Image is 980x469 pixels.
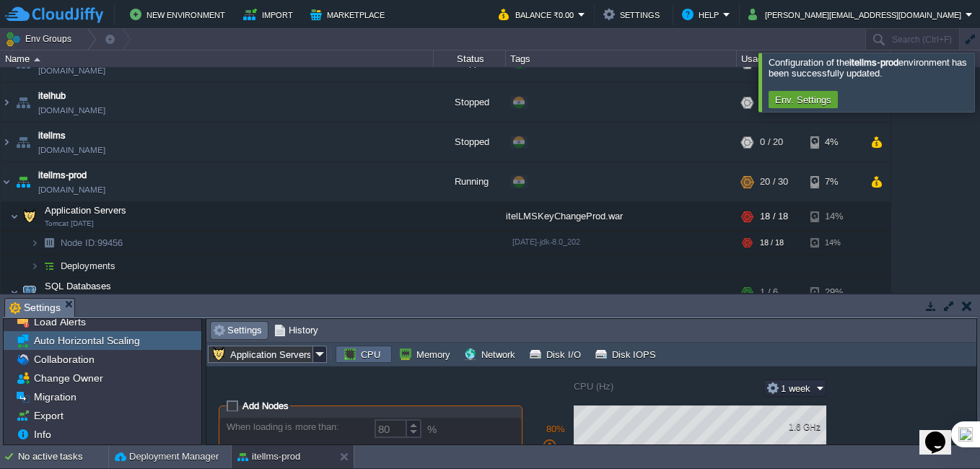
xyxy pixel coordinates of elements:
[38,68,105,82] a: [DOMAIN_NAME]
[760,282,778,311] div: 1 / 6
[463,348,520,361] button: Network
[594,348,661,361] button: Disk IOPS
[43,209,128,221] span: Application Servers
[242,400,289,411] span: Add Nodes
[34,58,40,61] img: AMDAwAAAACH5BAEAAAAALAAAAAABAAEAAAICRAEAOw==
[434,127,506,166] div: Stopped
[5,6,103,24] img: CloudJiffy
[31,334,142,347] a: Auto Horizontal Scaling
[771,93,836,106] button: Env. Settings
[43,284,113,297] span: SQL Databases
[237,450,300,464] button: itellms-prod
[506,206,737,235] div: itelLMSKeyChangeProd.war
[10,282,19,311] img: AMDAwAAAACH5BAEAAAAALAAAAAABAAEAAAICRAEAOw==
[434,51,505,67] div: Status
[434,87,506,126] div: Stopped
[603,6,664,23] button: Settings
[39,259,59,281] img: AMDAwAAAACH5BAEAAAAALAAAAAABAAEAAAICRAEAOw==
[31,372,105,385] a: Change Owner
[130,6,229,23] button: New Environment
[789,444,826,454] div: 1.4 GHz
[38,133,66,147] a: itellms
[13,127,33,166] img: AMDAwAAAACH5BAEAAAAALAAAAAABAAEAAAICRAEAOw==
[1,87,12,126] img: AMDAwAAAACH5BAEAAAAALAAAAAABAAEAAAICRAEAOw==
[9,299,61,317] span: Settings
[527,424,585,434] div: 80%
[398,348,455,361] button: Memory
[31,428,53,441] a: Info
[810,282,857,311] div: 29%
[789,422,826,432] div: 1.6 GHz
[243,6,297,23] button: Import
[810,127,857,166] div: 4%
[115,450,219,464] button: Deployment Manager
[39,236,59,258] img: AMDAwAAAACH5BAEAAAAALAAAAAABAAEAAAICRAEAOw==
[43,285,113,296] a: SQL Databases
[31,315,88,328] a: Load Alerts
[434,167,506,206] div: Running
[682,6,723,23] button: Help
[213,323,262,338] span: Settings
[748,6,966,23] button: [PERSON_NAME][EMAIL_ADDRESS][DOMAIN_NAME]
[434,48,506,87] div: Stopped
[5,29,76,49] button: Env Groups
[18,445,108,468] div: No active tasks
[19,206,40,235] img: AMDAwAAAACH5BAEAAAAALAAAAAABAAEAAAICRAEAOw==
[13,87,33,126] img: AMDAwAAAACH5BAEAAAAALAAAAAABAAEAAAICRAEAOw==
[59,241,125,253] span: 99456
[38,93,66,108] a: itelhub
[760,127,783,166] div: 0 / 20
[30,236,39,258] img: AMDAwAAAACH5BAEAAAAALAAAAAABAAEAAAICRAEAOw==
[1,127,12,166] img: AMDAwAAAACH5BAEAAAAALAAAAAABAAEAAAICRAEAOw==
[38,108,105,122] a: [DOMAIN_NAME]
[810,206,857,235] div: 14%
[528,348,585,361] button: Disk I/O
[1,48,12,87] img: AMDAwAAAACH5BAEAAAAALAAAAAABAAEAAAICRAEAOw==
[10,206,19,235] img: AMDAwAAAACH5BAEAAAAALAAAAAABAAEAAAICRAEAOw==
[13,167,33,206] img: AMDAwAAAACH5BAEAAAAALAAAAAABAAEAAAICRAEAOw==
[760,236,784,258] div: 18 / 18
[59,264,118,276] a: Deployments
[1,167,12,206] img: AMDAwAAAACH5BAEAAAAALAAAAAABAAEAAAICRAEAOw==
[38,147,105,162] a: [DOMAIN_NAME]
[310,6,389,23] button: Marketplace
[810,167,857,206] div: 7%
[343,348,385,361] button: CPU
[19,282,40,311] img: AMDAwAAAACH5BAEAAAAALAAAAAABAAEAAAICRAEAOw==
[45,224,94,232] span: Tomcat [DATE]
[38,172,87,187] a: itellms-prod
[769,57,967,79] span: Configuration of the environment has been successfully updated.
[274,323,318,338] span: History
[38,187,105,201] a: [DOMAIN_NAME]
[59,241,125,253] a: Node ID:99456
[1,51,433,67] div: Name
[738,51,890,67] div: Usage
[507,51,736,67] div: Tags
[31,409,66,422] a: Export
[760,167,788,206] div: 20 / 30
[512,242,580,250] span: [DATE]-jdk-8.0_202
[760,206,788,235] div: 18 / 18
[43,209,128,220] a: Application ServersTomcat [DATE]
[61,242,97,253] span: Node ID:
[766,382,815,395] button: 1 week
[810,236,857,258] div: 14%
[919,411,966,455] iframe: chat widget
[13,48,33,87] img: AMDAwAAAACH5BAEAAAAALAAAAAABAAEAAAICRAEAOw==
[849,57,898,68] b: itellms-prod
[30,259,39,281] img: AMDAwAAAACH5BAEAAAAALAAAAAABAAEAAAICRAEAOw==
[31,353,97,366] a: Collaboration
[499,6,578,23] button: Balance ₹0.00
[31,390,79,403] a: Migration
